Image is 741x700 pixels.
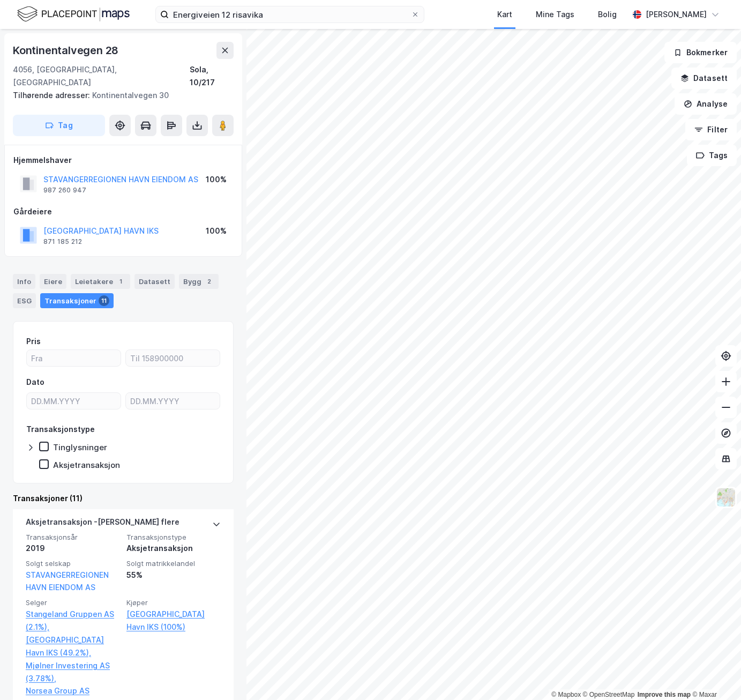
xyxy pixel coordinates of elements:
button: Bokmerker [664,42,737,63]
div: 11 [99,295,109,306]
span: Solgt selskap [26,559,120,568]
a: Mapbox [551,691,581,698]
div: 871 185 212 [43,237,82,246]
input: Søk på adresse, matrikkel, gårdeiere, leietakere eller personer [169,6,411,23]
div: 100% [206,225,227,237]
div: Pris [26,335,41,348]
img: logo.f888ab2527a4732fd821a326f86c7f29.svg [17,5,130,24]
div: Transaksjonstype [26,423,95,436]
div: 2019 [26,542,120,555]
button: Analyse [675,93,737,115]
div: Tinglysninger [53,442,107,452]
span: Tilhørende adresser: [13,91,92,100]
div: Mine Tags [536,8,574,21]
iframe: Chat Widget [687,649,741,700]
img: Z [716,487,736,508]
span: Solgt matrikkelandel [126,559,221,568]
div: Kontinentalvegen 30 [13,89,225,102]
button: Filter [685,119,737,140]
a: OpenStreetMap [583,691,635,698]
div: Kart [497,8,512,21]
input: DD.MM.YYYY [27,393,121,409]
div: 2 [204,276,214,287]
div: Leietakere [71,274,130,289]
a: Improve this map [638,691,691,698]
a: [GEOGRAPHIC_DATA] Havn IKS (100%) [126,608,221,634]
a: Mjølner Investering AS (3.78%), [26,659,120,685]
div: 1 [115,276,126,287]
div: Hjemmelshaver [13,154,233,167]
div: ESG [13,293,36,308]
a: Stangeland Gruppen AS (2.1%), [26,608,120,634]
a: [GEOGRAPHIC_DATA] Havn IKS (49.2%), [26,634,120,659]
a: STAVANGERREGIONEN HAVN EIENDOM AS [26,570,109,592]
span: Selger [26,598,120,607]
div: Info [13,274,35,289]
div: 987 260 947 [43,186,86,195]
input: Til 158900000 [126,350,220,366]
div: Bolig [598,8,617,21]
span: Transaksjonsår [26,533,120,542]
div: Transaksjoner [40,293,114,308]
span: Kjøper [126,598,221,607]
span: Transaksjonstype [126,533,221,542]
input: Fra [27,350,121,366]
div: Aksjetransaksjon - [PERSON_NAME] flere [26,516,179,533]
div: 4056, [GEOGRAPHIC_DATA], [GEOGRAPHIC_DATA] [13,63,190,89]
div: Transaksjoner (11) [13,492,234,505]
div: Sola, 10/217 [190,63,234,89]
div: 100% [206,173,227,186]
div: Datasett [134,274,175,289]
div: Eiere [40,274,66,289]
div: Aksjetransaksjon [126,542,221,555]
button: Datasett [671,68,737,89]
div: [PERSON_NAME] [646,8,707,21]
div: Kontinentalvegen 28 [13,42,121,59]
div: 55% [126,569,221,582]
div: Dato [26,376,44,389]
div: Bygg [179,274,219,289]
div: Aksjetransaksjon [53,460,120,470]
button: Tag [13,115,105,136]
div: Gårdeiere [13,205,233,218]
input: DD.MM.YYYY [126,393,220,409]
button: Tags [687,145,737,166]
